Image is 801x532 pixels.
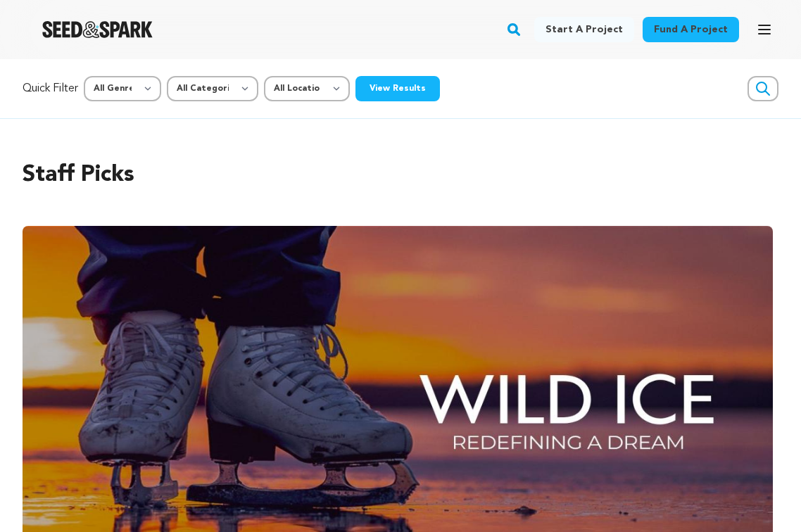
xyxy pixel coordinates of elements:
a: Seed&Spark Homepage [42,21,153,38]
img: Seed&Spark Logo Dark Mode [42,21,153,38]
p: Quick Filter [23,80,78,97]
button: View Results [355,76,440,101]
a: Start a project [534,17,634,42]
h2: Staff Picks [23,158,778,192]
a: Fund a project [643,17,739,42]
